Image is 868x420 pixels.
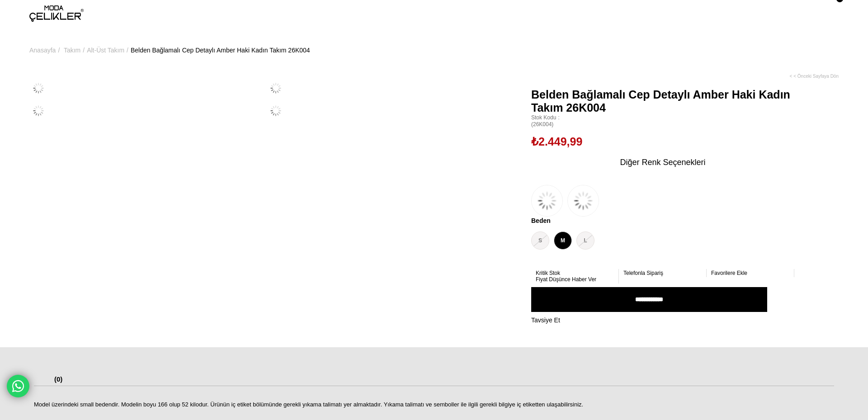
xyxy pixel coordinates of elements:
[64,27,80,73] a: Takım
[536,276,614,283] a: Fiyat Düşünce Haber Ver
[29,27,62,73] li: >
[711,270,747,276] span: Favorilere Ekle
[531,217,794,225] span: Beden
[531,135,582,148] span: ₺2.449,99
[29,27,56,73] a: Anasayfa
[87,27,131,73] li: >
[54,375,62,386] a: (0)
[34,401,834,408] p: Model üzerindeki small bedendir. Modelin boyu 166 olup 52 kilodur. Ürünün iç etiket bölümünde ger...
[623,270,663,276] span: Telefonla Sipariş
[131,27,310,73] a: Belden Bağlamalı Cep Detaylı Amber Haki Kadın Takım 26K004
[29,79,47,97] img: Amber Takım 26K004
[623,270,702,276] a: Telefonla Sipariş
[790,73,839,79] a: < < Önceki Sayfaya Dön
[554,231,572,250] span: M
[267,102,285,120] img: Amber Takım 26K004
[531,185,563,217] img: Belden Bağlamalı Cep Detaylı Amber Lacivert Kadın Takım 26K004
[54,375,62,383] span: (0)
[267,79,285,97] img: Amber Takım 26K004
[531,231,549,250] span: S
[576,231,594,250] span: L
[531,114,794,121] span: Stok Kodu
[531,316,560,324] span: Tavsiye Et
[531,88,794,114] span: Belden Bağlamalı Cep Detaylı Amber Haki Kadın Takım 26K004
[567,185,599,217] img: Belden Bağlamalı Cep Detaylı Amber Bej Kadın Takım 26K004
[536,270,560,276] span: Kritik Stok
[531,114,794,128] span: (26K004)
[536,276,596,283] span: Fiyat Düşünce Haber Ver
[711,270,790,276] a: Favorilere Ekle
[29,5,84,22] img: logo
[620,155,705,170] span: Diğer Renk Seçenekleri
[64,27,87,73] li: >
[536,270,614,276] a: Kritik Stok
[29,102,47,120] img: Amber Takım 26K004
[87,27,124,73] a: Alt-Üst Takım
